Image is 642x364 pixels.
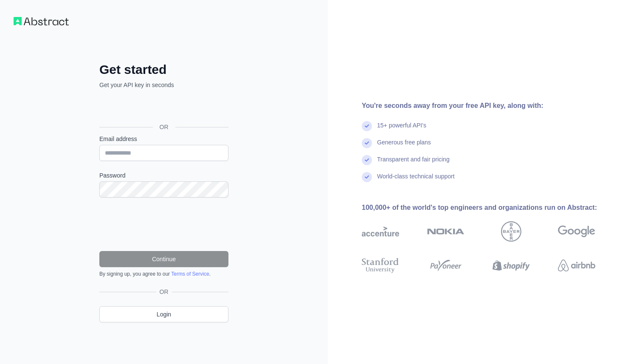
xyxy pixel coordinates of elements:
div: 15+ powerful API's [377,121,426,138]
img: bayer [501,221,521,242]
img: nokia [427,221,465,242]
a: Login [99,306,228,322]
h2: Get started [99,62,228,77]
label: Password [99,171,228,180]
img: check mark [362,172,372,182]
img: accenture [362,221,399,242]
div: You're seconds away from your free API key, along with: [362,101,622,111]
img: Workflow [14,17,69,25]
div: Transparent and fair pricing [377,155,450,172]
img: stanford university [362,256,399,275]
iframe: reCAPTCHA [99,208,228,241]
img: check mark [362,138,372,148]
label: Email address [99,135,228,143]
span: OR [156,288,172,296]
div: World-class technical support [377,172,455,189]
img: check mark [362,121,372,131]
img: payoneer [427,256,465,275]
a: Terms of Service [171,271,209,277]
img: google [558,221,595,242]
span: OR [153,123,175,131]
iframe: Sign in with Google Button [95,99,231,117]
img: airbnb [558,256,595,275]
button: Continue [99,251,228,267]
div: Generous free plans [377,138,431,155]
div: By signing up, you agree to our . [99,271,228,277]
img: check mark [362,155,372,165]
p: Get your API key in seconds [99,81,228,89]
div: 100,000+ of the world's top engineers and organizations run on Abstract: [362,203,622,213]
img: shopify [493,256,530,275]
